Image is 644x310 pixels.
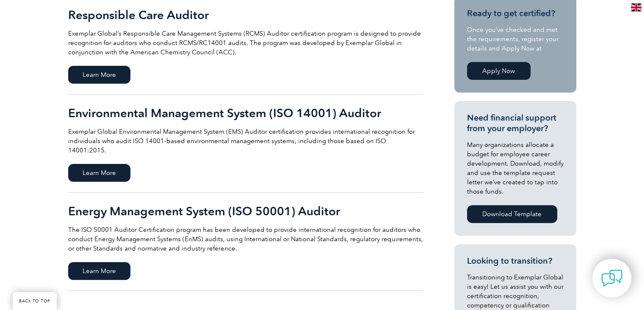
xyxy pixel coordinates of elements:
[467,113,564,134] h3: Need financial support from your employer?
[467,8,564,19] h3: Ready to get certified?
[68,193,424,291] a: Energy Management System (ISO 50001) Auditor The ISO 50001 Auditor Certification program has been...
[68,127,424,155] p: Exemplar Global Environmental Management System (EMS) Auditor certification provides internationa...
[601,268,622,289] img: contact-chat.png
[467,25,564,53] p: Once you’ve checked and met the requirements, register your details and Apply Now at
[467,140,564,196] p: Many organizations allocate a budget for employee career development. Download, modify and use th...
[68,29,424,57] p: Exemplar Global’s Responsible Care Management Systems (RCMS) Auditor certification program is des...
[68,8,424,22] h2: Responsible Care Auditor
[467,62,531,80] a: Apply Now
[68,106,424,120] h2: Environmental Management System (ISO 14001) Auditor
[68,66,130,84] span: Learn More
[467,256,564,266] h3: Looking to transition?
[68,225,424,253] p: The ISO 50001 Auditor Certification program has been developed to provide international recogniti...
[467,205,557,223] a: Download Template
[631,3,641,11] img: en
[68,95,424,193] a: Environmental Management System (ISO 14001) Auditor Exemplar Global Environmental Management Syst...
[13,292,57,310] a: BACK TO TOP
[68,204,424,218] h2: Energy Management System (ISO 50001) Auditor
[68,164,130,182] span: Learn More
[68,262,130,280] span: Learn More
